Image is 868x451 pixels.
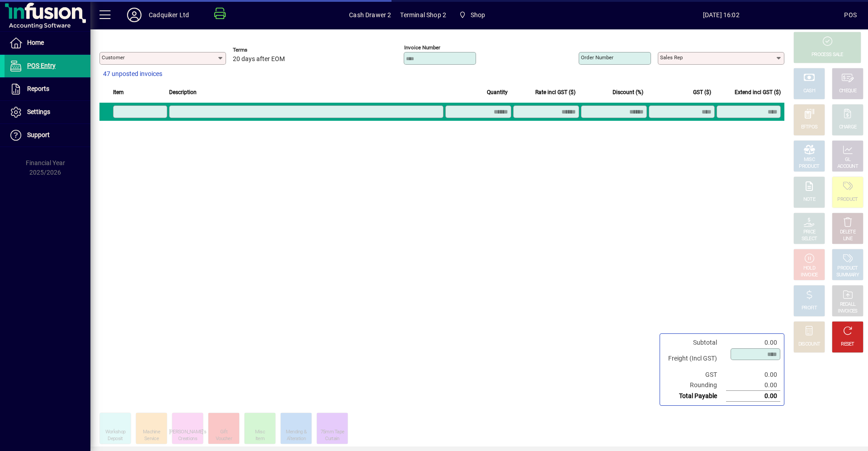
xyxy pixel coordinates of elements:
[149,8,189,22] div: Cadquiker Ltd
[798,341,820,348] div: DISCOUNT
[169,87,197,97] span: Description
[233,56,285,63] span: 20 days after EOM
[837,163,858,170] div: ACCOUNT
[660,54,683,61] mat-label: Sales rep
[287,436,306,442] div: Alteration
[404,44,440,51] mat-label: Invoice number
[5,124,90,147] a: Support
[664,380,726,391] td: Rounding
[664,348,726,370] td: Freight (Incl GST)
[321,429,344,436] div: 75mm Tape
[487,87,508,97] span: Quantity
[455,7,489,23] span: Shop
[726,370,780,380] td: 0.00
[838,308,857,315] div: INVOICES
[27,39,44,46] span: Home
[400,8,446,22] span: Terminal Shop 2
[802,236,817,242] div: SELECT
[286,429,307,436] div: Mending &
[843,236,852,242] div: LINE
[803,229,816,236] div: PRICE
[178,436,197,442] div: Creations
[811,52,843,58] div: PROCESS SALE
[27,62,56,69] span: POS Entry
[102,54,125,61] mat-label: Customer
[726,380,780,391] td: 0.00
[233,47,287,53] span: Terms
[255,436,264,442] div: Item
[535,87,576,97] span: Rate incl GST ($)
[804,157,815,163] div: MISC
[349,8,391,22] span: Cash Drawer 2
[27,108,50,115] span: Settings
[664,337,726,348] td: Subtotal
[220,429,227,436] div: Gift
[108,436,123,442] div: Deposit
[801,272,817,279] div: INVOICE
[598,8,844,22] span: [DATE] 16:02
[5,78,90,100] a: Reports
[693,87,711,97] span: GST ($)
[120,7,149,23] button: Profile
[803,265,815,272] div: HOLD
[726,391,780,402] td: 0.00
[216,436,232,442] div: Voucher
[664,391,726,402] td: Total Payable
[169,429,207,436] div: [PERSON_NAME]'s
[803,88,815,95] div: CASH
[845,157,851,163] div: GL
[726,337,780,348] td: 0.00
[839,88,856,95] div: CHEQUE
[664,370,726,380] td: GST
[471,8,486,22] span: Shop
[841,341,854,348] div: RESET
[613,87,643,97] span: Discount (%)
[840,301,856,308] div: RECALL
[581,54,613,61] mat-label: Order number
[144,436,159,442] div: Service
[27,85,49,92] span: Reports
[844,8,857,22] div: POS
[113,87,124,97] span: Item
[103,69,162,79] span: 47 unposted invoices
[836,272,859,279] div: SUMMARY
[735,87,781,97] span: Extend incl GST ($)
[837,196,858,203] div: PRODUCT
[143,429,160,436] div: Machine
[5,32,90,54] a: Home
[105,429,125,436] div: Workshop
[839,124,857,131] div: CHARGE
[99,66,166,82] button: 47 unposted invoices
[325,436,339,442] div: Curtain
[802,305,817,312] div: PROFIT
[27,131,50,138] span: Support
[799,163,819,170] div: PRODUCT
[801,124,818,131] div: EFTPOS
[255,429,265,436] div: Misc
[837,265,858,272] div: PRODUCT
[5,101,90,123] a: Settings
[803,196,815,203] div: NOTE
[840,229,855,236] div: DELETE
